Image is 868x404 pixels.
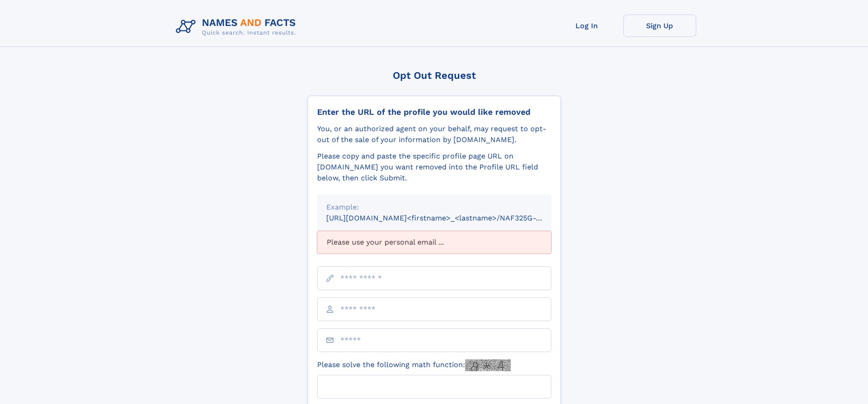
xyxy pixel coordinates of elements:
div: You, or an authorized agent on your behalf, may request to opt-out of the sale of your informatio... [317,123,551,145]
div: Please use your personal email ... [317,231,551,254]
div: Please copy and paste the specific profile page URL on [DOMAIN_NAME] you want removed into the Pr... [317,151,551,184]
label: Please solve the following math function: [317,359,511,371]
div: Enter the URL of the profile you would like removed [317,107,551,117]
div: Example: [326,202,542,213]
a: Log In [550,15,623,37]
small: [URL][DOMAIN_NAME]<firstname>_<lastname>/NAF325G-xxxxxxxx [326,214,569,222]
a: Sign Up [623,15,696,37]
div: Opt Out Request [308,70,561,81]
img: Logo Names and Facts [172,15,303,39]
